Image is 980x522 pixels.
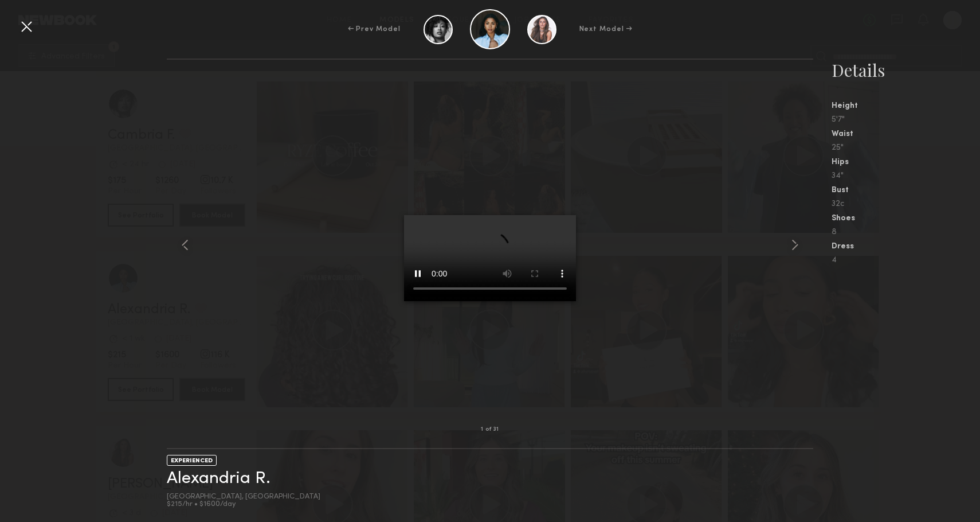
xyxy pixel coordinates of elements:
[832,158,980,166] div: Hips
[832,144,980,152] div: 25"
[167,470,271,488] a: Alexandria R.
[832,228,980,236] div: 8
[832,172,980,180] div: 34"
[348,24,401,34] div: ← Prev Model
[167,455,217,466] div: EXPERIENCED
[832,215,980,223] div: Shoes
[832,59,980,81] div: Details
[579,24,633,34] div: Next Model →
[832,256,980,264] div: 4
[832,200,980,208] div: 32c
[832,243,980,251] div: Dress
[832,186,980,194] div: Bust
[167,493,320,501] div: [GEOGRAPHIC_DATA], [GEOGRAPHIC_DATA]
[481,427,499,433] div: 1 of 31
[167,501,320,508] div: $215/hr • $1600/day
[832,116,980,124] div: 5'7"
[832,130,980,138] div: Waist
[832,102,980,110] div: Height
